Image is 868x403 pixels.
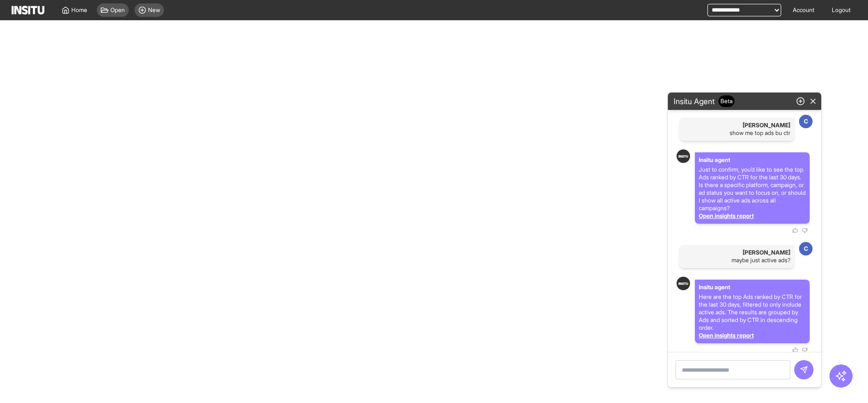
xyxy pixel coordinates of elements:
p: maybe just active ads? [683,256,790,264]
p: Insitu agent [699,283,806,291]
span: Open [110,6,125,14]
span: [PERSON_NAME] [683,249,790,256]
span: [PERSON_NAME] [683,121,790,129]
div: Open insights report [699,332,806,339]
img: Logo [678,155,688,158]
span: New [148,6,160,14]
p: Insitu agent [699,156,806,164]
p: C [804,245,808,253]
span: Home [71,6,87,14]
p: Here are the top Ads ranked by CTR for the last 30 days, filtered to only include active ads. The... [699,293,806,332]
span: Beta [719,95,734,107]
div: Open insights report [699,212,806,220]
p: Just to confirm, you’d like to see the top Ads ranked by CTR for the last 30 days. Is there a spe... [699,166,806,212]
p: show me top ads bu ctr [683,129,790,137]
p: C [804,118,808,125]
h2: Insitu Agent [670,95,738,107]
img: Logo [12,6,44,14]
img: Logo [678,282,688,285]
